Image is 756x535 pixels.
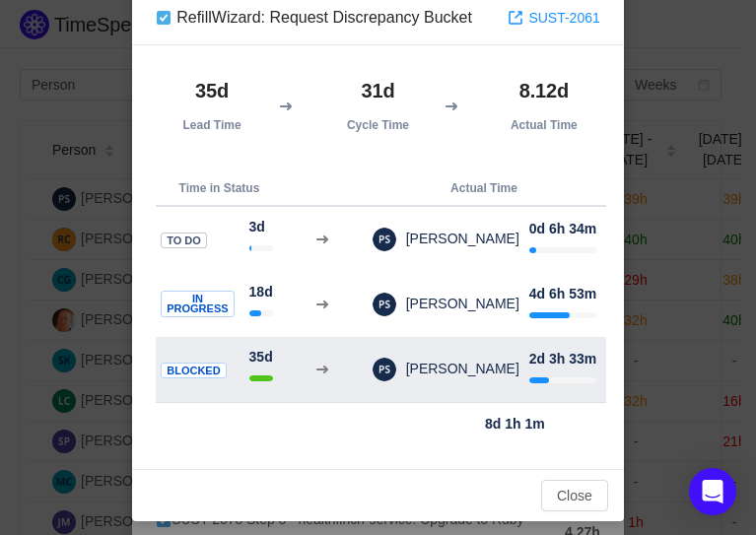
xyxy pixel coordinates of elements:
[488,69,600,142] th: Actual Time
[362,171,607,206] th: Actual Time
[322,69,435,142] th: Cycle Time
[396,296,519,311] span: [PERSON_NAME]
[195,80,229,101] strong: 35d
[156,69,268,142] th: Lead Time
[529,286,596,301] strong: 4d 6h 53m
[396,361,519,376] span: [PERSON_NAME]
[529,351,596,367] strong: 2d 3h 33m
[161,363,226,379] span: Blocked
[156,171,282,206] th: Time in Status
[373,358,396,381] img: 627061ce4853a20871446f9fedce7502
[689,468,736,515] div: Open Intercom Messenger
[529,221,596,236] strong: 0d 6h 34m
[156,7,472,29] div: RefillWizard: Request Discrepancy Bucket
[361,80,394,101] strong: 31d
[373,293,396,316] img: 627061ce4853a20871446f9fedce7502
[519,80,569,101] strong: 8.12d
[485,416,545,432] strong: 8d 1h 1m
[396,231,519,246] span: [PERSON_NAME]
[249,219,265,234] strong: 3d
[249,284,273,300] strong: 18d
[156,10,172,26] img: 10318
[541,480,608,511] button: Close
[508,7,599,29] a: SUST-2061
[249,349,273,365] strong: 35d
[373,228,396,251] img: 627061ce4853a20871446f9fedce7502
[161,291,234,318] span: In Progress
[161,233,207,249] span: To Do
